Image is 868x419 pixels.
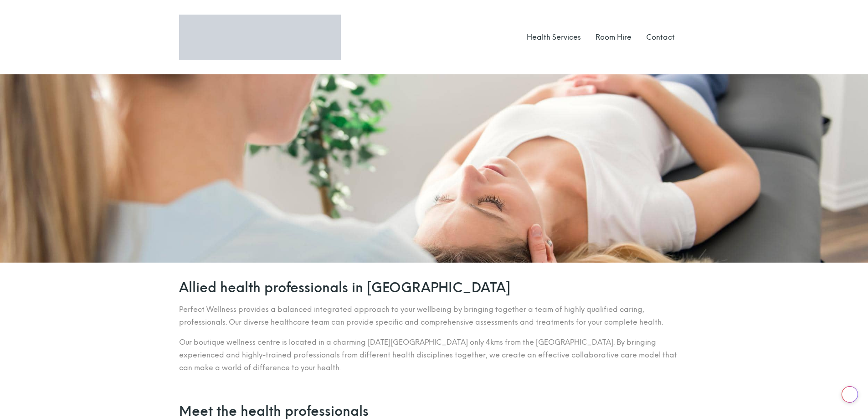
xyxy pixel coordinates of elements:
[596,33,632,41] a: Room Hire
[527,33,581,41] a: Health Services
[179,336,689,374] p: Our boutique wellness centre is located in a charming [DATE][GEOGRAPHIC_DATA] only 4kms from the ...
[179,15,341,60] img: Logo Perfect Wellness 710x197
[646,33,675,41] a: Contact
[179,404,689,418] h2: Meet the health professionals
[179,303,689,329] p: Perfect Wellness provides a balanced integrated approach to your wellbeing by bringing together a...
[179,281,689,294] h2: Allied health professionals in [GEOGRAPHIC_DATA]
